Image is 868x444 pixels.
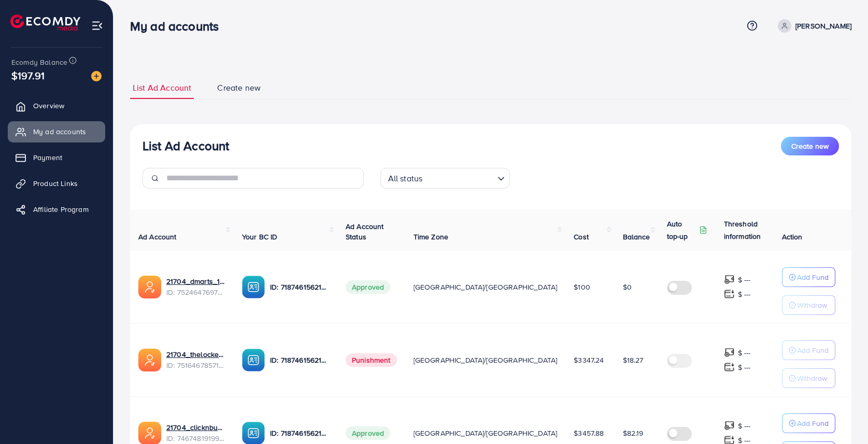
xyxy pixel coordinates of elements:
img: menu [91,20,103,32]
img: image [91,71,102,81]
p: Add Fund [797,417,829,429]
a: Affiliate Program [8,199,105,220]
a: [PERSON_NAME] [774,19,851,33]
span: List Ad Account [133,82,191,94]
span: ID: 7524647697966678024 [166,287,225,297]
span: ID: 7516467857187029008 [166,360,225,370]
span: [GEOGRAPHIC_DATA]/[GEOGRAPHIC_DATA] [414,428,558,438]
span: My ad accounts [33,126,86,137]
img: ic-ads-acc.e4c84228.svg [138,349,161,371]
p: Add Fund [797,344,829,356]
a: 21704_dmarts_1751968678379 [166,276,225,287]
span: Action [782,232,803,242]
input: Search for option [425,169,493,186]
span: [GEOGRAPHIC_DATA]/[GEOGRAPHIC_DATA] [414,282,558,292]
a: Product Links [8,173,105,194]
div: <span class='underline'>21704_dmarts_1751968678379</span></br>7524647697966678024 [166,276,225,297]
span: Product Links [33,178,78,189]
span: Your BC ID [242,232,278,242]
span: Balance [623,232,650,242]
span: Ad Account Status [346,221,384,242]
span: Approved [346,426,390,440]
span: $0 [623,282,632,292]
button: Add Fund [782,413,835,433]
span: Overview [33,101,64,111]
p: ID: 7187461562175750146 [270,354,329,366]
div: Search for option [380,168,510,189]
span: $3457.88 [574,428,604,438]
span: Create new [217,82,261,94]
img: ic-ba-acc.ded83a64.svg [242,276,265,298]
span: All status [386,171,425,186]
span: Punishment [346,353,397,367]
span: $82.19 [623,428,644,438]
span: Ecomdy Balance [11,57,67,67]
p: $ --- [738,361,751,374]
span: ID: 7467481919945572369 [166,433,225,443]
span: $18.27 [623,355,644,365]
p: $ --- [738,288,751,300]
h3: List Ad Account [143,138,229,153]
p: Withdraw [797,372,827,384]
button: Add Fund [782,340,835,360]
span: $100 [574,282,590,292]
img: top-up amount [724,362,735,373]
img: logo [10,15,80,31]
p: ID: 7187461562175750146 [270,427,329,439]
a: 21704_thelocketlab_1750064069407 [166,349,225,360]
p: ID: 7187461562175750146 [270,281,329,293]
span: Ad Account [138,232,177,242]
button: Withdraw [782,295,835,315]
p: Withdraw [797,299,827,311]
button: Add Fund [782,267,835,287]
span: $197.91 [11,68,45,83]
span: $3347.24 [574,355,604,365]
img: top-up amount [724,347,735,358]
p: $ --- [738,347,751,359]
button: Withdraw [782,368,835,388]
p: $ --- [738,274,751,286]
h3: My ad accounts [130,19,227,34]
p: Add Fund [797,271,829,283]
img: ic-ads-acc.e4c84228.svg [138,276,161,298]
span: Create new [791,141,829,151]
p: $ --- [738,420,751,432]
a: My ad accounts [8,121,105,142]
p: Auto top-up [667,218,697,242]
span: Cost [574,232,589,242]
button: Create new [781,137,839,155]
p: [PERSON_NAME] [795,20,851,32]
span: [GEOGRAPHIC_DATA]/[GEOGRAPHIC_DATA] [414,355,558,365]
img: ic-ba-acc.ded83a64.svg [242,349,265,371]
div: <span class='underline'>21704_thelocketlab_1750064069407</span></br>7516467857187029008 [166,349,225,370]
a: Payment [8,147,105,168]
iframe: Chat [824,397,860,436]
span: Affiliate Program [33,204,89,214]
span: Payment [33,152,62,163]
span: Time Zone [414,232,448,242]
div: <span class='underline'>21704_clicknbuypk_1738658630816</span></br>7467481919945572369 [166,422,225,443]
img: top-up amount [724,289,735,299]
a: Overview [8,95,105,116]
img: top-up amount [724,420,735,431]
img: top-up amount [724,274,735,285]
p: Threshold information [724,218,775,242]
span: Approved [346,280,390,294]
a: 21704_clicknbuypk_1738658630816 [166,422,225,433]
